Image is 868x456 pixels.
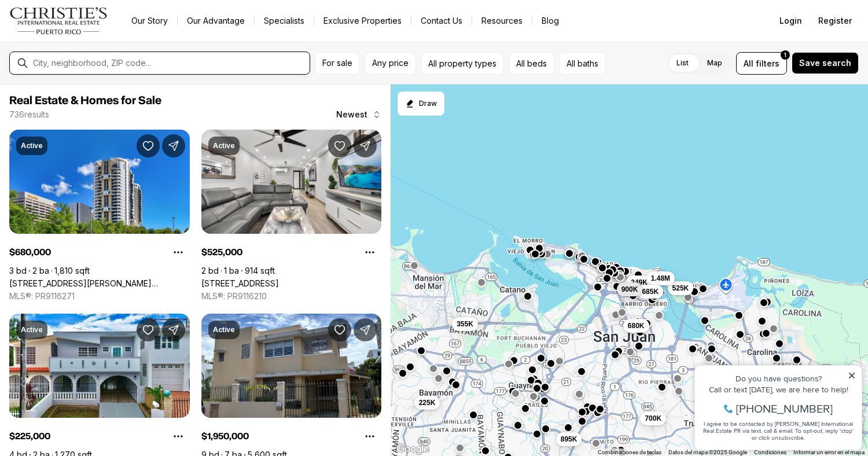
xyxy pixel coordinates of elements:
label: Map [698,53,731,73]
span: Any price [372,58,409,68]
span: 355K [457,319,473,328]
div: Call or text [DATE], we are here to help! [12,37,167,45]
button: 680K [623,319,649,333]
img: logo [9,7,108,35]
button: 249K [626,275,652,289]
button: 525K [667,281,693,295]
a: Specialists [255,13,314,29]
label: List [667,53,698,73]
button: 900K [616,282,642,296]
div: Do you have questions? [12,26,167,34]
span: 1 [784,50,786,60]
button: All beds [509,52,554,75]
button: Share Property [162,318,185,341]
span: 685K [642,287,659,296]
button: All property types [421,52,504,75]
span: 900K [621,285,638,294]
a: 120 CARLOS F. CHARDON ST #1804S, SAN JUAN PR, 00918 [9,278,190,289]
a: Our Advantage [178,13,254,29]
button: Share Property [354,318,377,341]
button: 685K [637,285,663,299]
a: 5803 RAQUET CLUB CALLE TARTAK ISLA VERDE/CAROL, CAROLINA PR, 00979 [201,278,279,289]
span: Datos del mapa ©2025 Google [668,449,747,455]
button: Save search [792,52,859,74]
span: Save search [799,58,851,68]
span: I agree to be contacted by [PERSON_NAME] International Real Estate PR via text, call & email. To ... [14,71,165,93]
span: Login [779,16,802,25]
p: Active [213,325,235,334]
button: Start drawing [398,91,444,116]
button: 355K [452,317,478,330]
span: [PHONE_NUMBER] [47,54,144,66]
p: 736 results [9,110,49,119]
button: Save Property: 5803 RAQUET CLUB CALLE TARTAK ISLA VERDE/CAROL [328,134,351,157]
button: All baths [559,52,606,75]
span: 249K [631,278,648,287]
span: 525K [672,284,689,293]
button: Any price [365,52,416,75]
button: Save Property: 120 CARLOS F. CHARDON ST #1804S [137,134,160,157]
span: 700K [645,414,661,423]
button: 895K [556,432,582,446]
p: Active [213,141,235,150]
button: Allfilters1 [736,52,787,75]
span: All [744,57,753,69]
button: Share Property [354,134,377,157]
span: filters [756,57,779,69]
span: Newest [336,110,367,119]
a: Our Story [122,13,177,29]
span: 680K [627,321,644,330]
button: Register [811,9,859,32]
button: Property options [358,425,381,448]
span: Real Estate & Homes for Sale [9,95,161,106]
span: 225K [418,398,435,407]
span: 1.48M [650,274,670,283]
button: Share Property [162,134,185,157]
button: Contact Us [411,13,472,29]
p: Active [21,141,43,150]
button: For sale [315,52,360,75]
p: Active [21,325,43,334]
button: 700K [640,411,666,425]
button: Property options [167,241,190,264]
span: 895K [560,435,577,444]
button: Property options [167,425,190,448]
button: Save Property: 1510 CALLE MIRSONIA [328,318,351,341]
span: Register [818,16,852,25]
button: 225K [414,396,440,410]
span: For sale [322,58,352,68]
a: Exclusive Properties [314,13,411,29]
a: Resources [472,13,532,29]
button: 1.48M [646,271,674,285]
a: Blog [532,13,568,29]
button: Property options [358,241,381,264]
button: Login [773,9,809,32]
button: Newest [329,103,388,126]
button: Save Property: ZZ-16 CALLE 20 [137,318,160,341]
